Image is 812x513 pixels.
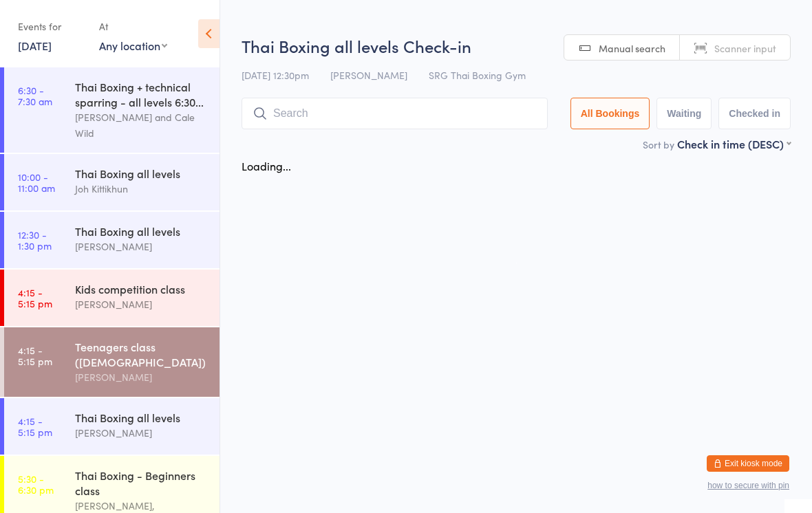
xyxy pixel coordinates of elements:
span: Manual search [599,41,665,55]
time: 6:30 - 7:30 am [18,85,52,107]
a: 4:15 -5:15 pmKids competition class[PERSON_NAME] [4,270,220,326]
a: 4:15 -5:15 pmTeenagers class ([DEMOGRAPHIC_DATA])[PERSON_NAME] [4,327,220,397]
div: Thai Boxing - Beginners class [75,468,208,498]
time: 4:15 - 5:15 pm [18,345,52,367]
a: 12:30 -1:30 pmThai Boxing all levels[PERSON_NAME] [4,212,220,268]
div: [PERSON_NAME] [75,239,208,254]
span: [DATE] 12:30pm [242,68,309,82]
div: Teenagers class ([DEMOGRAPHIC_DATA]) [75,339,208,369]
a: [DATE] [18,38,52,53]
time: 4:15 - 5:15 pm [18,415,52,437]
time: 10:00 - 11:00 am [18,171,55,193]
input: Search [242,98,548,129]
div: Thai Boxing + technical sparring - all levels 6:30... [75,79,208,109]
button: how to secure with pin [707,481,789,490]
button: Waiting [656,98,712,129]
a: 6:30 -7:30 amThai Boxing + technical sparring - all levels 6:30...[PERSON_NAME] and Cale Wild [4,67,220,153]
div: Any location [99,38,167,53]
time: 5:30 - 6:30 pm [18,473,54,495]
button: Exit kiosk mode [707,455,789,472]
button: Checked in [718,98,791,129]
span: Scanner input [714,41,776,55]
div: Check in time (DESC) [677,136,791,151]
time: 12:30 - 1:30 pm [18,229,52,251]
div: [PERSON_NAME] [75,369,208,385]
span: [PERSON_NAME] [330,68,407,82]
label: Sort by [643,138,674,151]
div: [PERSON_NAME] [75,296,208,312]
div: Thai Boxing all levels [75,166,208,181]
div: [PERSON_NAME] [75,425,208,441]
h2: Thai Boxing all levels Check-in [242,34,791,57]
div: Thai Boxing all levels [75,223,208,239]
div: Joh Kittikhun [75,181,208,197]
div: Events for [18,15,85,38]
a: 4:15 -5:15 pmThai Boxing all levels[PERSON_NAME] [4,398,220,455]
button: All Bookings [570,98,650,129]
time: 4:15 - 5:15 pm [18,287,52,309]
div: [PERSON_NAME] and Cale Wild [75,109,208,141]
a: 10:00 -11:00 amThai Boxing all levelsJoh Kittikhun [4,154,220,210]
div: Kids competition class [75,281,208,296]
div: At [99,15,167,38]
div: Thai Boxing all levels [75,410,208,425]
div: Loading... [242,158,291,173]
span: SRG Thai Boxing Gym [429,68,526,82]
